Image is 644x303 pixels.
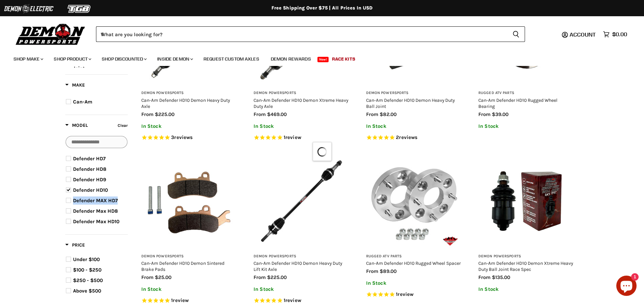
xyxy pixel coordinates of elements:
span: New! [317,57,329,62]
p: In Stock [141,286,237,292]
span: Account [570,31,596,38]
span: $100 - $250 [73,267,101,273]
span: Under $100 [73,256,100,262]
span: $82.00 [380,111,397,117]
img: Can-Am Defender HD10 Demon Sintered Brake Pads [141,153,237,249]
a: Request Custom Axles [198,52,264,66]
img: Demon Powersports [14,22,88,46]
a: Can-Am Defender HD10 Demon Xtreme Heavy Duty Axle [254,97,348,109]
inbox-online-store-chat: Shopify online store chat [614,276,639,298]
h3: Demon Powersports [254,254,349,259]
span: Defender Max HD10 [73,218,119,225]
span: Rated 5.0 out of 5 stars 1 reviews [254,134,349,141]
span: Defender MAX HD7 [73,197,118,204]
span: review [398,291,413,297]
span: from [141,274,153,280]
span: from [478,274,491,280]
span: Rated 5.0 out of 5 stars 1 reviews [366,291,462,298]
button: Filter by Make [65,82,85,90]
a: Can-Am Defender HD10 Rugged Wheel Spacer [366,260,461,266]
span: Make [65,82,85,88]
span: Model [65,122,88,128]
form: Product [96,26,525,42]
img: Can-Am Defender HD10 Demon Xtreme Heavy Duty Ball Joint Race Spec [478,153,574,249]
span: reviews [399,134,418,140]
span: reviews [174,134,193,140]
input: Search Options [66,136,127,148]
a: Demon Rewards [266,52,316,66]
span: 2 reviews [396,134,418,140]
span: Defender HD8 [73,166,106,172]
span: review [285,134,301,140]
button: Clear filter by Model [116,122,128,131]
span: Defender HD7 [73,156,105,162]
span: $25.00 [155,274,171,280]
p: In Stock [366,123,462,129]
span: from [141,111,153,117]
span: $469.00 [267,111,287,117]
a: Race Kits [327,52,360,66]
a: Can-Am Defender HD10 Rugged Wheel Bearing [478,97,557,109]
span: from [366,268,378,274]
span: Defender HD10 [73,187,108,193]
img: Demon Electric Logo 2 [3,2,54,15]
p: In Stock [141,123,237,129]
a: Shop Make [8,52,47,66]
h3: Rugged ATV Parts [478,91,574,96]
h3: Demon Powersports [141,254,237,259]
p: In Stock [478,123,574,129]
p: In Stock [254,123,349,129]
h3: Demon Powersports [254,91,349,96]
span: $135.00 [492,274,510,280]
a: Can-Am Defender HD10 Demon Heavy Duty Axle [141,97,230,109]
h3: Demon Powersports [141,91,237,96]
span: $0.00 [612,31,627,38]
span: Defender Max HD8 [73,208,118,214]
ul: Main menu [8,49,625,66]
p: In Stock [366,280,462,286]
a: Can-Am Defender HD10 Demon Xtreme Heavy Duty Ball Joint Race Spec [478,260,573,272]
button: Filter by Model [65,122,88,131]
a: Can-Am Defender HD10 Demon Heavy Duty Ball Joint [366,97,455,109]
span: from [478,111,491,117]
span: Defender HD9 [73,177,106,183]
a: $0.00 [600,29,630,39]
span: from [366,111,378,117]
span: from [254,111,266,117]
span: $39.00 [492,111,508,117]
span: $225.00 [267,274,287,280]
img: TGB Logo 2 [54,2,105,15]
button: Filter by Price [65,242,85,250]
span: 1 reviews [284,134,301,140]
span: Price [65,242,85,248]
button: Search [507,26,525,42]
img: Can-Am Defender HD10 Demon Heavy Duty Lift Kit Axle [254,153,349,249]
a: Account [567,31,600,38]
span: Can-Am [73,99,92,105]
span: 3 reviews [171,134,193,140]
span: from [254,274,266,280]
h3: Demon Powersports [366,91,462,96]
span: Above $500 [73,288,101,294]
h3: Rugged ATV Parts [366,254,462,259]
span: Rated 5.0 out of 5 stars 3 reviews [141,134,237,141]
div: Free Shipping Over $75 | All Prices In USD [52,5,593,11]
input: When autocomplete results are available use up and down arrows to review and enter to select [96,26,507,42]
p: In Stock [478,286,574,292]
span: $250 - $500 [73,277,103,283]
span: $89.00 [380,268,397,274]
p: In Stock [254,286,349,292]
a: Shop Product [49,52,95,66]
a: Can-Am Defender HD10 Demon Sintered Brake Pads [141,260,224,272]
span: Rated 5.0 out of 5 stars 2 reviews [366,134,462,141]
a: Shop Discounted [97,52,151,66]
img: Can-Am Defender HD10 Rugged Wheel Spacer [366,153,462,249]
span: 1 reviews [396,291,413,297]
a: Inside Demon [152,52,197,66]
span: $225.00 [155,111,174,117]
a: Can-Am Defender HD10 Demon Heavy Duty Lift Kit Axle [254,260,342,272]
